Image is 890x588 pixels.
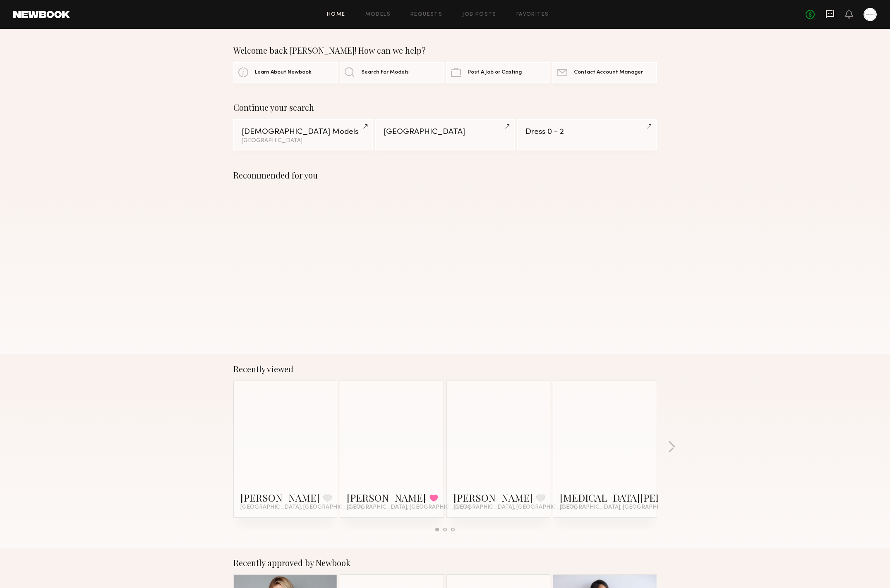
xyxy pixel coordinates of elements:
a: Job Posts [462,12,497,17]
div: [DEMOGRAPHIC_DATA] Models [242,128,365,136]
a: [GEOGRAPHIC_DATA] [375,119,515,150]
a: Dress 0 - 2 [517,119,657,150]
a: [DEMOGRAPHIC_DATA] Models[GEOGRAPHIC_DATA] [233,119,373,150]
a: Post A Job or Casting [446,62,550,83]
div: Continue your search [233,102,657,112]
a: [PERSON_NAME] [347,491,426,504]
a: Learn About Newbook [233,62,338,83]
div: Recommended for you [233,170,657,180]
a: Search For Models [340,62,444,83]
a: [PERSON_NAME] [453,491,533,504]
a: Favorites [516,12,549,17]
span: [GEOGRAPHIC_DATA], [GEOGRAPHIC_DATA] [240,504,364,511]
a: Contact Account Manager [552,62,657,83]
span: Contact Account Manager [574,70,643,75]
div: [GEOGRAPHIC_DATA] [384,128,506,136]
div: Recently viewed [233,364,657,374]
a: [MEDICAL_DATA][PERSON_NAME] [560,491,720,504]
a: Home [327,12,345,17]
span: Learn About Newbook [255,70,312,75]
span: [GEOGRAPHIC_DATA], [GEOGRAPHIC_DATA] [347,504,470,511]
span: [GEOGRAPHIC_DATA], [GEOGRAPHIC_DATA] [560,504,683,511]
a: Requests [410,12,442,17]
div: [GEOGRAPHIC_DATA] [242,138,365,144]
div: Welcome back [PERSON_NAME]! How can we help? [233,45,657,55]
a: Models [365,12,391,17]
a: [PERSON_NAME] [240,491,320,504]
div: Recently approved by Newbook [233,558,657,568]
span: Search For Models [361,70,409,75]
span: Post A Job or Casting [468,70,522,75]
div: Dress 0 - 2 [525,128,648,136]
span: [GEOGRAPHIC_DATA], [GEOGRAPHIC_DATA] [453,504,577,511]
